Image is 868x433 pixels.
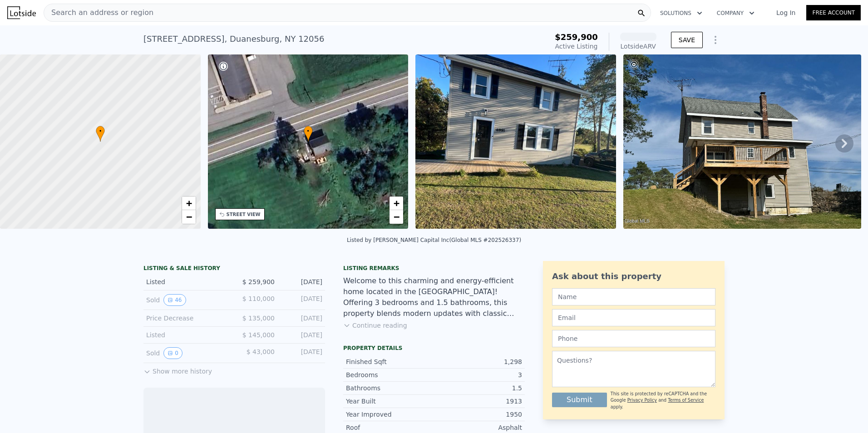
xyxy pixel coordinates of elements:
[146,294,227,306] div: Sold
[282,277,322,286] div: [DATE]
[620,42,656,51] div: Lotside ARV
[96,127,105,135] span: •
[434,357,522,366] div: 1,298
[765,8,806,17] a: Log In
[806,5,861,20] a: Free Account
[186,211,192,222] span: −
[346,410,434,419] div: Year Improved
[143,33,324,45] div: [STREET_ADDRESS] , Duanesburg , NY 12056
[343,344,525,352] div: Property details
[668,398,704,403] a: Terms of Service
[346,423,434,432] div: Roof
[394,211,399,222] span: −
[304,126,313,142] div: •
[163,294,186,306] button: View historical data
[346,357,434,366] div: Finished Sqft
[343,321,407,330] button: Continue reading
[346,384,434,393] div: Bathrooms
[415,54,616,229] img: Sale: 169751611 Parcel: 82725888
[552,309,715,326] input: Email
[434,423,522,432] div: Asphalt
[182,197,196,210] a: Zoom in
[146,347,227,359] div: Sold
[653,5,710,21] button: Solutions
[7,6,36,19] img: Lotside
[242,278,275,285] span: $ 259,900
[143,363,212,376] button: Show more history
[227,211,261,218] div: STREET VIEW
[434,370,522,379] div: 3
[706,31,725,49] button: Show Options
[146,330,227,340] div: Listed
[146,277,227,286] div: Listed
[343,276,525,319] div: Welcome to this charming and energy-efficient home located in the [GEOGRAPHIC_DATA]! Offering 3 b...
[146,314,227,323] div: Price Decrease
[671,32,703,48] button: SAVE
[434,397,522,406] div: 1913
[552,330,715,347] input: Phone
[163,347,182,359] button: View historical data
[96,126,105,142] div: •
[304,127,313,135] span: •
[242,331,275,339] span: $ 145,000
[552,393,607,407] button: Submit
[552,288,715,305] input: Name
[282,330,322,340] div: [DATE]
[390,197,403,210] a: Zoom in
[555,32,598,42] span: $259,900
[390,210,403,224] a: Zoom out
[710,5,762,21] button: Company
[186,197,192,209] span: +
[143,265,325,274] div: LISTING & SALE HISTORY
[282,294,322,306] div: [DATE]
[623,54,861,229] img: Sale: 169751611 Parcel: 82725888
[627,398,657,403] a: Privacy Policy
[434,384,522,393] div: 1.5
[182,210,196,224] a: Zoom out
[247,348,275,355] span: $ 43,000
[282,347,322,359] div: [DATE]
[343,265,525,272] div: Listing remarks
[44,7,153,18] span: Search an address or region
[434,410,522,419] div: 1950
[394,197,399,209] span: +
[555,43,598,50] span: Active Listing
[346,370,434,379] div: Bedrooms
[242,315,275,322] span: $ 135,000
[242,295,275,302] span: $ 110,000
[346,397,434,406] div: Year Built
[282,314,322,323] div: [DATE]
[611,391,715,410] div: This site is protected by reCAPTCHA and the Google and apply.
[552,270,715,283] div: Ask about this property
[347,237,521,243] div: Listed by [PERSON_NAME] Capital Inc (Global MLS #202526337)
